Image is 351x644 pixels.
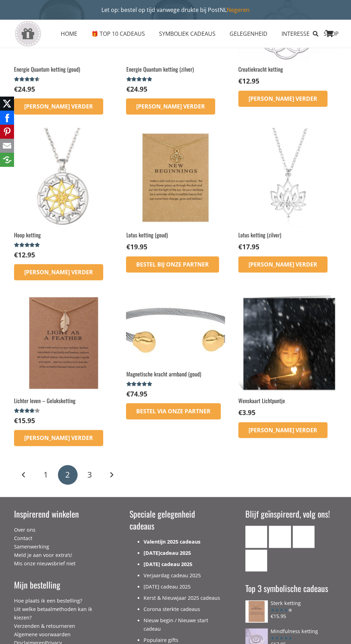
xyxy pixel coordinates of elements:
a: Over ons [14,526,35,533]
a: Verzenden & retourneren [14,623,75,629]
nav: Berichten paginering [14,464,337,486]
a: SHOPSHOP Menu [317,25,346,42]
span: € [14,250,18,259]
a: Meld je aan voor extra’s! [14,552,72,558]
span: Gewaardeerd uit 5 [271,636,292,640]
bdi: 74.95 [126,389,147,399]
span: € [126,389,130,399]
a: cadeau 2025 [160,550,191,556]
div: Gewaardeerd 5.00 uit 5 [14,242,41,248]
span: INTERESSE [282,30,310,38]
a: Lotus ketting (zilver) €17.95 [238,128,337,252]
a: Lichter leven – GelukskettingGewaardeerd 4.00 uit 5 €15.95 [14,294,113,425]
span: Gewaardeerd uit 5 [14,77,38,82]
span: 🎁 TOP 10 CADEAUS [91,30,145,38]
bdi: 15.95 [14,416,35,425]
a: Hoe plaats ik een bestelling? [14,597,82,604]
a: HOMEHOME Menu [54,25,84,42]
a: E-mail [245,526,267,548]
span: HOME [61,30,77,38]
a: Algemene voorwaarden [14,631,71,638]
a: Negeren [227,6,250,14]
a: Lees meer over “Lotus ketting (zilver)” [238,256,327,272]
div: Gewaardeerd 4.00 uit 5 [271,608,292,612]
a: Pagina 3 [80,465,99,485]
a: Samenwerking [14,543,49,550]
h3: Top 3 symbolische cadeaus [245,583,337,594]
h2: Lotus ketting (zilver) [238,231,337,239]
span: SHOP [324,30,339,38]
span: € [238,242,242,251]
a: Volgende [102,465,121,485]
bdi: 12.95 [14,250,35,259]
div: Gewaardeerd 4.00 uit 5 [14,408,41,414]
a: Lotus ketting (goud) €19.95 [126,128,225,252]
a: Valentijn 2025 cadeaus [144,538,200,545]
a: Hoop kettingGewaardeerd 5.00 uit 5 €12.95 [14,128,113,259]
span: € [126,84,130,94]
a: Verjaardag cadeau 2025 [144,572,201,579]
span: € [14,416,18,425]
bdi: 24.95 [126,84,147,94]
img: Symbolische ketting voor sterkte en kracht met klein wenskaartje - bestel op www.inspirerenwinkel... [245,600,268,623]
h2: Magnetische kracht armband (goud) [126,370,225,378]
span: 1 [44,469,48,480]
a: Wenskaart Lichtpuntje €3.95 [238,294,337,418]
span: Mindfulness ketting [271,628,318,635]
bdi: 12.95 [238,76,259,86]
a: Pinterest [245,550,267,572]
a: Contact [14,535,32,541]
a: Uit welke betaalmethoden kan ik kiezen? [14,606,92,621]
bdi: 15.95 [271,613,286,619]
a: Lees meer over “Wenskaart Lichtpuntje” [238,422,327,438]
a: Corona sterkte cadeaus [144,606,200,612]
bdi: 3.95 [238,408,256,417]
span: € [271,613,273,619]
a: SYMBOLIEK CADEAUSSYMBOLIEK CADEAUS Menu [152,25,223,42]
h3: Speciale gelegenheid cadeaus [130,508,221,532]
a: Vorige [14,465,34,485]
img: kaarten met wijsheden kaars hart ingspire [238,294,337,392]
a: Sterk ketting [245,600,337,606]
span: Sterk ketting [271,600,301,606]
span: Gewaardeerd uit 5 [126,77,153,82]
img: Lotus ketting goud met cadeau wenskaartje - www.inspirerendwinkelen.nl [126,128,225,226]
span: GELEGENHEID [230,30,267,38]
a: Lees meer over “Lichter leven - Geluksketting” [14,430,103,446]
h2: Lichter leven – Geluksketting [14,397,113,405]
a: INTERESSEINTERESSE Menu [274,25,317,42]
span: Gewaardeerd uit 5 [271,608,288,612]
bdi: 17.95 [238,242,259,251]
a: Mis onze nieuwsbrief niet [14,560,75,567]
a: [DATE] cadeau 2025 [144,583,191,590]
h2: Creatiekracht ketting [238,65,337,73]
a: Lees meer over “Energie Quantum ketting (zilver)” [126,98,215,114]
a: gift-box-icon-grey-inspirerendwinkelen [14,21,42,47]
h3: Blijf geïnspireerd, volg ons! [245,508,337,520]
h2: Wenskaart Lichtpuntje [238,397,337,405]
a: Instagram [293,526,315,548]
a: [DATE] cadeau 2025 [144,561,192,567]
h2: Energie Quantum ketting (zilver) [126,65,225,73]
span: € [238,408,242,417]
span: Gewaardeerd uit 5 [14,408,35,414]
span: 3 [87,469,92,480]
a: Lees meer over “Energie Quantum ketting (goud)” [14,98,103,114]
span: 2 [65,469,70,480]
span: € [126,242,130,251]
span: Gewaardeerd uit 5 [126,381,153,387]
a: Facebook [269,526,291,548]
div: Gewaardeerd 4.33 uit 5 [14,77,41,82]
div: Gewaardeerd 5.00 uit 5 [126,77,153,82]
span: SYMBOLIEK CADEAUS [159,30,216,38]
a: Populaire gifts [144,637,178,643]
a: Bestel bij onze Partner [126,256,219,272]
span: Gewaardeerd uit 5 [14,242,41,248]
span: Pagina 2 [58,465,78,485]
img: Symbolische ketting voor HOOP en meer ENERGIE - bestel www.inspirerendwinkelen.nl [14,128,113,226]
a: GELEGENHEIDGELEGENHEID Menu [223,25,274,42]
div: Gewaardeerd 5.00 uit 5 [126,381,153,387]
a: Lees meer over “Hoop ketting” [14,264,103,280]
a: 🎁 TOP 10 CADEAUS🎁 TOP 10 CADEAUS Menu [84,25,152,42]
h2: Energie Quantum ketting (goud) [14,65,113,73]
